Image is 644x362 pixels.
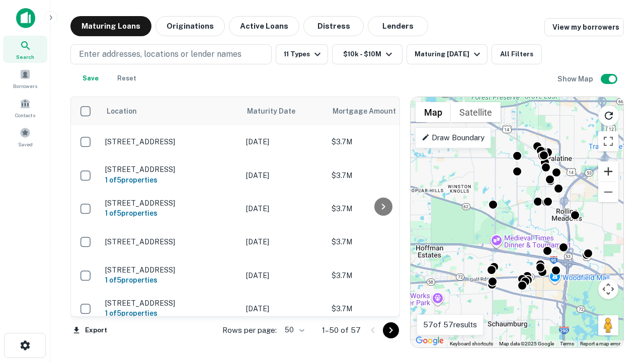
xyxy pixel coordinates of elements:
button: Export [70,323,110,338]
span: Borrowers [13,82,37,90]
span: Saved [18,140,33,148]
p: [DATE] [246,303,321,314]
button: All Filters [492,44,542,64]
p: [STREET_ADDRESS] [105,265,236,275]
p: [STREET_ADDRESS] [105,137,236,146]
p: [DATE] [246,136,321,147]
img: capitalize-icon.png [16,8,35,28]
button: Maturing Loans [70,16,151,36]
button: Show street map [416,102,451,122]
p: Rows per page: [222,324,277,336]
th: Location [100,97,241,125]
a: Terms (opens in new tab) [560,341,574,346]
p: $3.7M [332,303,432,314]
button: Reload search area [598,105,619,126]
span: Search [16,53,34,61]
div: 50 [281,323,306,337]
a: View my borrowers [544,18,624,36]
p: [STREET_ADDRESS] [105,299,236,308]
p: [DATE] [246,270,321,281]
a: Open this area in Google Maps (opens a new window) [413,334,446,347]
th: Mortgage Amount [327,97,437,125]
button: Distress [303,16,364,36]
span: Map data ©2025 Google [499,341,554,346]
button: Keyboard shortcuts [450,340,493,347]
button: $10k - $10M [332,44,403,64]
p: $3.7M [332,203,432,214]
button: 11 Types [276,44,328,64]
p: Draw Boundary [422,132,485,144]
h6: Show Map [557,73,595,84]
span: Maturity Date [247,105,308,117]
img: Google [413,334,446,347]
button: Save your search to get updates of matches that match your search criteria. [74,68,107,88]
h6: 1 of 5 properties [105,208,236,219]
p: [STREET_ADDRESS] [105,165,236,174]
button: Map camera controls [598,279,618,299]
button: Enter addresses, locations or lender names [70,44,272,64]
a: Search [3,36,47,63]
button: Go to next page [383,322,399,338]
button: Reset [111,68,143,88]
p: $3.7M [332,270,432,281]
p: $3.7M [332,236,432,247]
div: Maturing [DATE] [415,48,483,60]
p: 1–50 of 57 [322,324,361,336]
h6: 1 of 5 properties [105,275,236,286]
p: [DATE] [246,170,321,181]
iframe: Chat Widget [594,282,644,330]
button: Show satellite imagery [451,102,501,122]
a: Report a map error [580,341,620,346]
button: Originations [155,16,225,36]
div: 0 0 [411,97,623,347]
p: [STREET_ADDRESS] [105,199,236,208]
a: Saved [3,123,47,150]
button: Active Loans [229,16,299,36]
p: 57 of 57 results [423,319,477,331]
button: Maturing [DATE] [407,44,488,64]
p: [STREET_ADDRESS] [105,237,236,246]
th: Maturity Date [241,97,327,125]
p: $3.7M [332,136,432,147]
span: Mortgage Amount [333,105,409,117]
button: Zoom out [598,182,618,202]
p: [DATE] [246,203,321,214]
h6: 1 of 5 properties [105,174,236,186]
button: Toggle fullscreen view [598,131,618,151]
a: Contacts [3,94,47,121]
a: Borrowers [3,65,47,92]
button: Lenders [368,16,428,36]
span: Location [106,105,137,117]
p: [DATE] [246,236,321,247]
p: Enter addresses, locations or lender names [79,48,242,60]
p: $3.7M [332,170,432,181]
button: Zoom in [598,161,618,182]
h6: 1 of 5 properties [105,308,236,319]
span: Contacts [15,111,35,119]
